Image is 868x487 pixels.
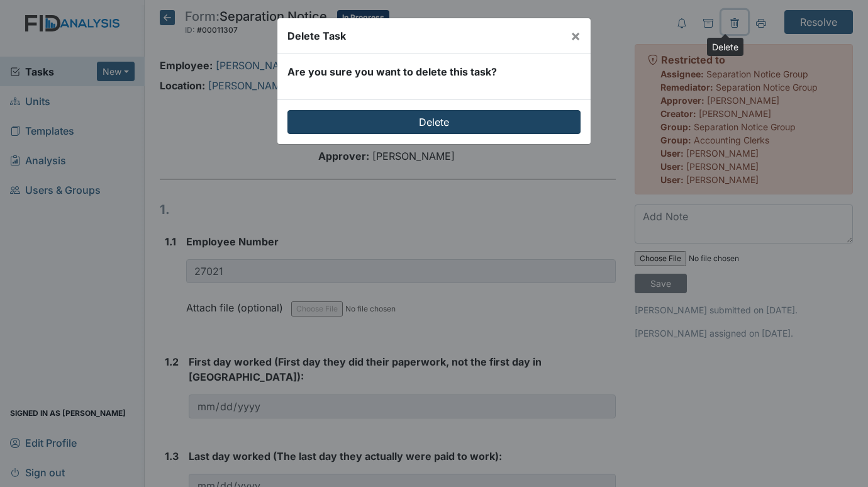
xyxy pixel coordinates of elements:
div: Delete [707,38,743,56]
strong: Are you sure you want to delete this task? [287,65,497,78]
button: Close [560,18,591,53]
input: Delete [287,110,581,134]
span: × [570,26,581,45]
div: Delete Task [287,28,346,43]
